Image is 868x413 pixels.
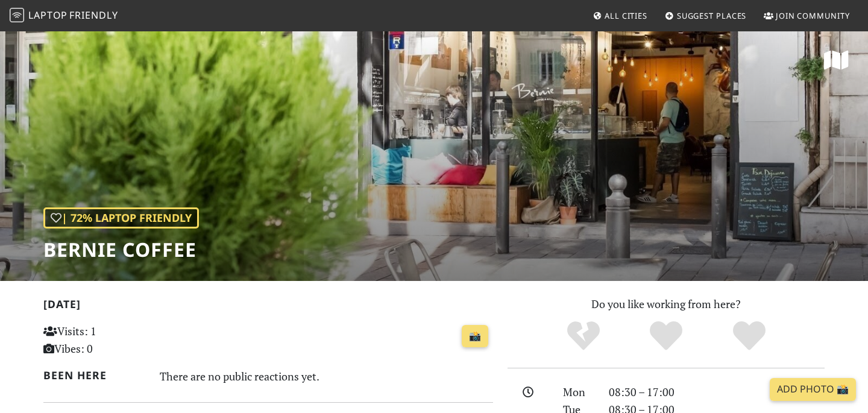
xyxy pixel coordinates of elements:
a: All Cities [588,5,652,27]
h2: [DATE] [43,298,493,315]
div: | 72% Laptop Friendly [43,207,199,229]
a: Suggest Places [660,5,752,27]
p: Do you like working from here? [508,295,825,313]
p: Visits: 1 Vibes: 0 [43,323,184,358]
div: 08:30 – 17:00 [602,383,832,401]
span: Laptop [28,8,68,22]
img: LaptopFriendly [10,8,24,22]
div: Yes [624,320,708,353]
h2: Been here [43,369,145,382]
a: LaptopFriendly LaptopFriendly [10,5,118,27]
span: All Cities [605,10,647,21]
a: 📸 [462,325,488,348]
span: Suggest Places [677,10,747,21]
a: Add Photo 📸 [770,378,856,401]
span: Join Community [776,10,850,21]
div: Mon [556,383,602,401]
div: There are no public reactions yet. [160,367,494,386]
div: Definitely! [708,320,791,353]
div: No [542,320,625,353]
span: Friendly [69,8,118,22]
h1: Bernie Coffee [43,238,199,261]
a: Join Community [759,5,855,27]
